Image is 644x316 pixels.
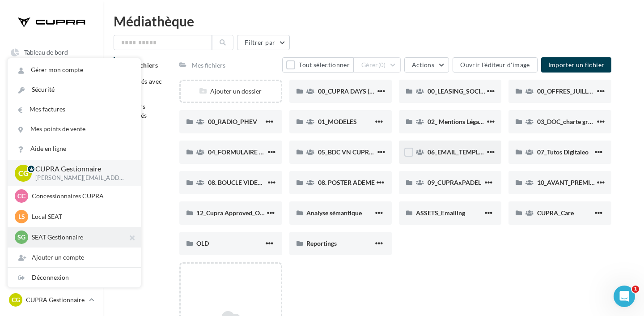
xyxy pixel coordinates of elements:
[192,61,225,70] div: Mes fichiers
[8,60,141,80] a: Gérer mon compte
[8,268,141,287] div: Déconnexion
[548,61,605,68] span: Importer un fichier
[412,61,434,68] span: Actions
[5,144,97,160] a: Affiliés
[17,233,25,242] span: SG
[428,148,531,156] span: 06_EMAIL_TEMPLATE HTML CUPRA
[5,124,97,140] a: Médiathèque
[17,192,25,201] span: CC
[237,35,290,50] button: Filtrer par
[8,99,141,119] a: Mes factures
[282,57,354,73] button: Tout sélectionner
[24,48,68,56] span: Tableau de bord
[196,209,329,217] span: 12_Cupra Approved_OCCASIONS_GARANTIES
[428,87,527,95] span: 00_LEASING_SOCIAL_ÉLECTRIQUE
[181,87,280,96] div: Ajouter un dossier
[208,179,326,186] span: 08. BOUCLE VIDEO ECRAN SHOWROOM
[5,44,97,60] a: Tableau de bord
[8,139,141,158] a: Aide en ligne
[306,209,362,217] span: Analyse sémantique
[318,118,357,125] span: 01_MODELES
[5,184,97,208] a: PLV et print personnalisable
[5,84,97,100] a: Boîte de réception 99+
[537,148,589,156] span: 07_Tutos Digitaleo
[428,179,481,186] span: 09_CUPRAxPADEL
[537,209,574,217] span: CUPRA_Care
[32,212,130,221] p: Local SEAT
[318,179,375,186] span: 08. POSTER ADEME
[5,104,97,120] a: Visibilité locale
[614,286,635,307] iframe: Intercom live chat
[537,87,614,95] span: 00_OFFRES_JUILLET AOÛT
[541,57,612,73] button: Importer un fichier
[26,295,85,304] p: CUPRA Gestionnaire
[196,239,209,247] span: OLD
[416,209,465,217] span: ASSETS_Emailing
[122,77,162,94] span: Partagés avec moi
[18,168,29,178] span: CG
[5,64,97,80] a: Opérations
[404,57,449,73] button: Actions
[114,14,633,28] div: Médiathèque
[8,80,141,99] a: Sécurité
[35,174,127,182] p: [PERSON_NAME][EMAIL_ADDRESS][DOMAIN_NAME]
[5,163,97,179] a: Campagnes
[318,87,383,95] span: 00_CUPRA DAYS (JPO)
[318,148,389,156] span: 05_BDC VN CUPRA 2024
[8,248,141,267] div: Ajouter un compte
[354,57,401,73] button: Gérer(0)
[35,164,127,174] p: CUPRA Gestionnaire
[32,192,130,201] p: Concessionnaires CUPRA
[12,295,20,304] span: CG
[208,148,341,156] span: 04_FORMULAIRE DES DEMANDES CRÉATIVES
[428,118,487,125] span: 02_ Mentions Légales
[7,291,96,308] a: CG CUPRA Gestionnaire
[632,286,639,293] span: 1
[8,119,141,139] a: Mes points de vente
[306,239,337,247] span: Reportings
[32,233,130,242] p: SEAT Gestionnaire
[378,61,386,68] span: (0)
[18,212,25,221] span: LS
[453,57,537,73] button: Ouvrir l'éditeur d'image
[208,118,257,125] span: 00_RADIO_PHEV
